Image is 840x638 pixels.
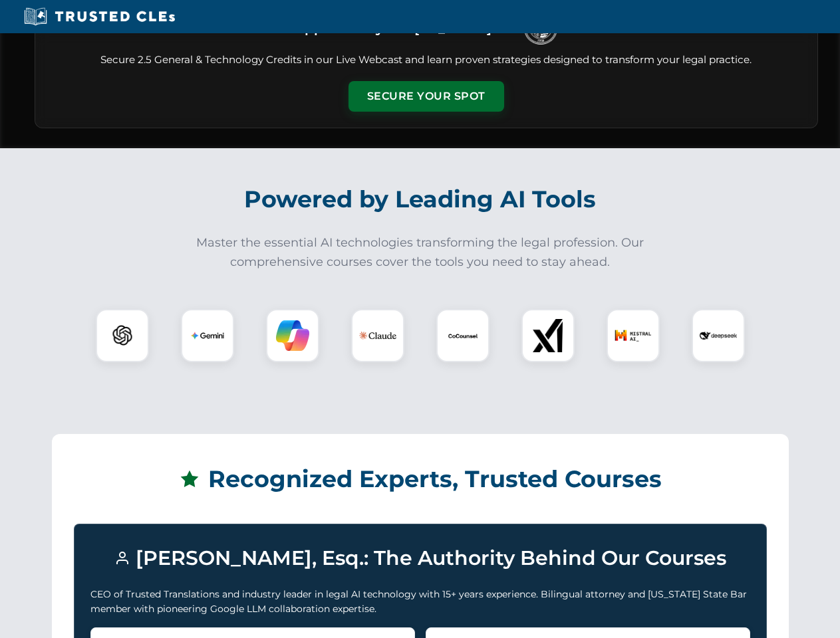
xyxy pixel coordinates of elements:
[188,233,653,272] p: Master the essential AI technologies transforming the legal profession. Our comprehensive courses...
[191,319,224,352] img: Gemini Logo
[349,81,504,112] button: Secure Your Spot
[446,319,480,352] img: CoCounsel Logo
[359,317,396,354] img: Claude Logo
[531,319,565,352] img: xAI Logo
[74,456,767,502] h2: Recognized Experts, Trusted Courses
[20,7,179,27] img: Trusted CLEs
[52,176,789,223] h2: Powered by Leading AI Tools
[90,587,750,617] p: CEO of Trusted Translations and industry leader in legal AI technology with 15+ years experience....
[276,319,309,352] img: Copilot Logo
[615,317,652,354] img: Mistral AI Logo
[521,309,575,362] div: xAI
[351,309,404,362] div: Claude
[90,540,750,576] h3: [PERSON_NAME], Esq.: The Authority Behind Our Courses
[103,316,142,355] img: ChatGPT Logo
[181,309,234,362] div: Gemini
[436,309,490,362] div: CoCounsel
[700,317,737,354] img: DeepSeek Logo
[96,309,149,362] div: ChatGPT
[51,53,801,68] p: Secure 2.5 General & Technology Credits in our Live Webcast and learn proven strategies designed ...
[692,309,745,362] div: DeepSeek
[607,309,660,362] div: Mistral AI
[266,309,319,362] div: Copilot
